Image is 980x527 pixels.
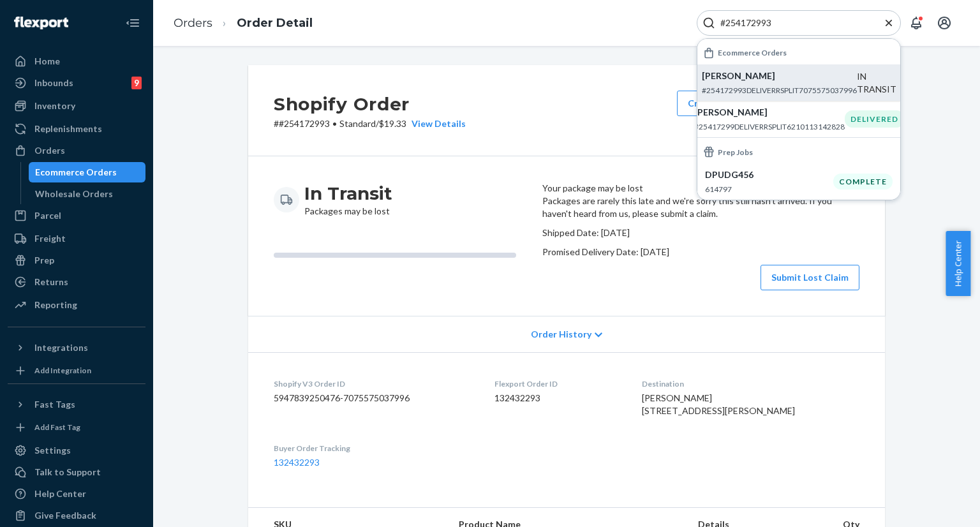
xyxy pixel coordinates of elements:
[946,231,970,296] button: Help Center
[857,70,896,96] div: IN TRANSIT
[8,272,145,292] a: Returns
[34,209,61,222] div: Parcel
[542,226,859,239] p: Shipped Date: [DATE]
[274,91,466,117] h2: Shopify Order
[715,17,872,29] input: Search Input
[29,162,146,182] a: Ecommerce Orders
[8,205,145,226] a: Parcel
[274,378,474,389] dt: Shopify V3 Order ID
[8,140,145,161] a: Orders
[35,188,113,200] div: Wholesale Orders
[131,77,142,89] div: 9
[494,392,622,405] dd: 132432293
[531,328,591,341] span: Order History
[8,96,145,116] a: Inventory
[8,462,145,482] a: Talk to Support
[542,182,859,195] header: Your package may be lost
[8,250,145,271] a: Prep
[8,420,145,435] a: Add Fast Tag
[642,378,859,389] dt: Destination
[761,265,859,290] button: Submit Lost Claim
[8,484,145,504] a: Help Center
[34,77,73,89] div: Inbounds
[34,487,86,500] div: Help Center
[406,117,466,130] button: View Details
[8,228,145,249] a: Freight
[705,168,833,181] p: DPUDG456
[120,10,145,36] button: Close Navigation
[274,117,466,130] p: # #254172993 / $19.33
[34,276,68,288] div: Returns
[34,466,101,479] div: Talk to Support
[274,457,320,468] a: 132432293
[339,118,376,129] span: Standard
[237,16,313,30] a: Order Detail
[34,299,77,311] div: Reporting
[705,184,833,195] p: 614797
[8,440,145,461] a: Settings
[304,182,392,205] h3: In Transit
[34,144,65,157] div: Orders
[34,365,91,376] div: Add Integration
[274,392,474,405] dd: 5947839250476-7075575037996
[494,378,622,389] dt: Flexport Order ID
[304,182,392,218] div: Packages may be lost
[694,106,845,119] p: [PERSON_NAME]
[882,17,895,30] button: Close Search
[677,91,760,116] button: Create Return
[163,4,323,42] ol: breadcrumbs
[332,118,337,129] span: •
[8,295,145,315] a: Reporting
[34,122,102,135] div: Replenishments
[702,70,857,82] p: [PERSON_NAME]
[903,10,929,36] button: Open notifications
[34,55,60,68] div: Home
[702,17,715,29] svg: Search Icon
[833,174,893,189] div: Complete
[718,148,753,156] h6: Prep Jobs
[34,254,54,267] div: Prep
[8,363,145,378] a: Add Integration
[694,121,845,132] p: #25417299DELIVERRSPLIT6210113142828
[34,341,88,354] div: Integrations
[274,443,474,454] dt: Buyer Order Tracking
[542,246,859,258] p: Promised Delivery Date: [DATE]
[718,48,787,57] h6: Ecommerce Orders
[34,422,80,433] div: Add Fast Tag
[702,85,857,96] p: #254172993DELIVERRSPLIT7075575037996
[8,51,145,71] a: Home
[35,166,117,179] div: Ecommerce Orders
[8,73,145,93] a: Inbounds9
[34,100,75,112] div: Inventory
[34,444,71,457] div: Settings
[542,195,859,220] p: Packages are rarely this late and we're sorry this still hasn't arrived. If you haven't heard fro...
[34,509,96,522] div: Give Feedback
[8,505,145,526] button: Give Feedback
[34,232,66,245] div: Freight
[8,338,145,358] button: Integrations
[8,119,145,139] a: Replenishments
[845,110,904,128] div: DELIVERED
[14,17,68,29] img: Flexport logo
[34,398,75,411] div: Fast Tags
[174,16,212,30] a: Orders
[29,184,146,204] a: Wholesale Orders
[932,10,957,36] button: Open account menu
[8,394,145,415] button: Fast Tags
[642,392,795,416] span: [PERSON_NAME] [STREET_ADDRESS][PERSON_NAME]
